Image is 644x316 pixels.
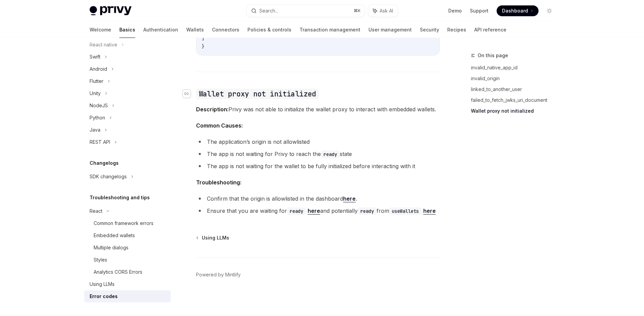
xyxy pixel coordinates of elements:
[84,290,171,302] a: Error codes
[196,122,243,129] strong: Common Causes:
[90,280,115,288] div: Using LLMs
[94,244,128,252] div: Multiple dialogs
[448,7,462,14] a: Demo
[368,5,398,17] button: Ask AI
[90,77,103,85] div: Flutter
[471,106,560,116] a: Wallet proxy not initialized
[90,53,100,61] div: Swift
[94,268,142,276] div: Analytics CORS Errors
[389,207,422,215] code: useWallets
[197,234,229,241] a: Using LLMs
[84,278,171,290] a: Using LLMs
[196,206,440,216] li: Ensure that you are waiting for and potentially from
[212,22,239,38] a: Connectors
[90,114,105,122] div: Python
[308,207,320,215] a: here
[368,22,412,38] a: User management
[196,89,319,99] code: Wallet proxy not initialized
[90,194,150,202] h5: Troubleshooting and tips
[183,88,196,99] a: Navigate to header
[90,159,119,167] h5: Changelogs
[90,101,108,110] div: NodeJS
[90,207,102,215] div: React
[246,5,365,17] button: Search...⌘K
[84,254,171,266] a: Styles
[196,161,440,171] li: The app is not waiting for the wallet to be fully initialized before interacting with it
[321,151,340,158] code: ready
[354,8,361,14] span: ⌘ K
[423,207,436,215] a: here
[90,89,101,97] div: Unity
[90,173,127,181] div: SDK changelogs
[94,231,135,240] div: Embedded wallets
[343,195,356,202] a: here
[497,5,539,16] a: Dashboard
[90,126,100,134] div: Java
[196,194,440,203] li: Confirm that the origin is allowlisted in the dashboard .
[478,51,508,60] span: On this page
[84,217,171,229] a: Common framework errors
[202,43,205,49] span: }
[471,95,560,106] a: failed_to_fetch_jwks_uri_document
[247,22,291,38] a: Policies & controls
[380,7,393,14] span: Ask AI
[90,292,118,300] div: Error codes
[196,105,440,114] span: Privy was not able to initialize the wallet proxy to interact with embedded wallets.
[420,22,439,38] a: Security
[94,256,107,264] div: Styles
[287,207,306,215] code: ready
[90,65,107,73] div: Android
[84,266,171,278] a: Analytics CORS Errors
[202,234,229,241] span: Using LLMs
[196,149,440,159] li: The app is not waiting for Privy to reach the state
[471,62,560,73] a: invalid_native_app_id
[196,137,440,146] li: The application’s origin is not allowlisted
[544,5,555,16] button: Toggle dark mode
[143,22,178,38] a: Authentication
[447,22,466,38] a: Recipes
[186,22,204,38] a: Wallets
[471,84,560,95] a: linked_to_another_user
[90,138,110,146] div: REST API
[470,7,488,14] a: Support
[471,73,560,84] a: invalid_origin
[300,22,360,38] a: Transaction management
[84,229,171,242] a: Embedded wallets
[196,106,229,113] strong: Description:
[196,271,241,278] a: Powered by Mintlify
[474,22,506,38] a: API reference
[259,7,278,15] div: Search...
[84,242,171,254] a: Multiple dialogs
[196,179,241,186] strong: Troubleshooting:
[90,22,111,38] a: Welcome
[502,7,528,14] span: Dashboard
[94,219,153,227] div: Common framework errors
[358,207,377,215] code: ready
[119,22,135,38] a: Basics
[90,6,132,16] img: light logo
[202,35,205,41] span: ]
